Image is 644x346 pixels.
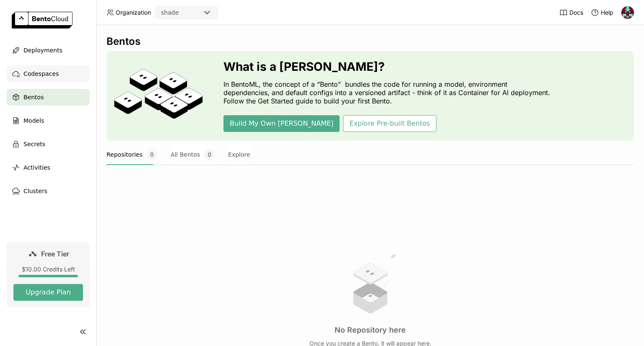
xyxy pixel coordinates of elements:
[343,115,436,132] button: Explore Pre-built Bentos
[147,149,157,160] span: 0
[171,144,215,165] button: All Bentos
[591,8,613,17] div: Help
[228,144,250,165] button: Explore
[179,9,180,17] input: Selected shade.
[41,250,69,258] span: Free Tier
[23,69,59,79] span: Codespaces
[7,159,90,176] a: Activities
[569,9,583,16] span: Docs
[559,8,583,17] a: Docs
[223,115,340,132] button: Build My Own [PERSON_NAME]
[23,116,44,126] span: Models
[23,139,45,149] span: Secrets
[106,144,157,165] button: Repositories
[223,60,555,73] h3: What is a [PERSON_NAME]?
[23,92,44,102] span: Bentos
[13,266,83,273] div: $10.00 Credits Left
[23,186,47,196] span: Clusters
[116,9,151,16] span: Organization
[7,242,90,307] a: Free Tier$10.00 Credits LeftUpgrade Plan
[23,45,62,55] span: Deployments
[23,163,50,173] span: Activities
[7,136,90,152] a: Secrets
[7,183,90,199] a: Clusters
[7,112,90,129] a: Models
[113,68,203,124] img: cover onboarding
[621,6,634,19] img: Shadow walker
[106,35,634,48] div: Bentos
[161,8,179,17] div: shade
[13,284,83,301] button: Upgrade Plan
[7,65,90,82] a: Codespaces
[7,89,90,106] a: Bentos
[335,325,406,335] h3: No Repository here
[223,80,555,105] p: In BentoML, the concept of a “Bento” bundles the code for running a model, environment dependenci...
[12,12,73,28] img: logo
[7,42,90,59] a: Deployments
[339,252,402,315] img: no results
[204,149,215,160] span: 0
[601,9,613,16] span: Help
